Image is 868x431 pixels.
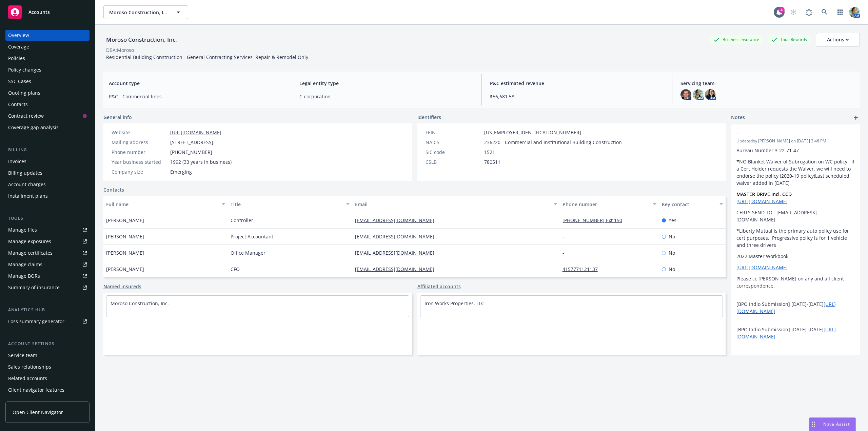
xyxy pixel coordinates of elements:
div: Sales relationships [8,361,51,372]
div: Quoting plans [8,87,40,98]
span: 1992 (33 years in business) [170,158,232,165]
span: Emerging [170,168,192,175]
a: Contacts [5,99,90,110]
a: Overview [5,30,90,41]
div: SSC Cases [8,76,31,87]
div: Mailing address [112,139,167,146]
a: Contract review [5,111,90,121]
a: Installment plans [5,191,90,201]
span: No [669,249,675,256]
div: Summary of insurance [8,282,60,293]
span: Legal entity type [299,80,473,87]
span: [PERSON_NAME] [106,249,144,256]
div: Account settings [5,340,90,347]
a: Summary of insurance [5,282,90,293]
span: - [736,130,837,137]
div: Policy changes [8,64,41,75]
span: Identifiers [417,114,441,121]
div: Loss summary generator [8,316,64,327]
button: Title [228,196,352,212]
a: Account charges [5,179,90,190]
div: Contacts [8,99,28,110]
div: Manage BORs [8,271,40,281]
p: [BPO Indio Submission] [DATE]-[DATE] [736,326,854,340]
span: 236220 - Commercial and Institutional Building Construction [484,139,622,146]
span: Accounts [28,9,50,15]
div: Total Rewards [768,35,810,44]
span: Moroso Construction, Inc. [109,9,168,16]
div: -Updatedby [PERSON_NAME] on [DATE] 3:46 PMBureau Number 3-22-71-47*NO Blanket Waiver of Subrogati... [731,124,860,346]
div: Year business started [112,158,167,165]
a: Start snowing [787,5,800,19]
div: Manage exposures [8,236,51,247]
span: General info [103,114,132,121]
div: Service team [8,350,37,361]
a: Manage certificates [5,248,90,258]
div: Account charges [8,179,46,190]
div: NAICS [426,139,481,146]
div: Website [112,129,167,136]
span: Account type [109,80,283,87]
div: Analytics hub [5,307,90,313]
div: Billing [5,146,90,153]
div: Key contact [662,201,715,208]
span: Project Accountant [231,233,273,240]
div: Tools [5,215,90,222]
button: Full name [103,196,228,212]
span: Nova Assist [823,421,850,427]
a: Quoting plans [5,87,90,98]
a: Manage exposures [5,236,90,247]
span: Yes [669,217,676,224]
a: - [563,233,570,240]
a: Manage files [5,224,90,235]
img: photo [849,7,860,18]
a: 4157771121137 [563,266,603,272]
a: SSC Cases [5,76,90,87]
div: Actions [827,33,849,46]
button: Email [352,196,560,212]
div: Drag to move [809,418,818,431]
a: Sales relationships [5,361,90,372]
span: P&C estimated revenue [490,80,664,87]
div: Title [231,201,342,208]
a: Related accounts [5,373,90,384]
a: Coverage [5,41,90,52]
span: $56,681.58 [490,93,664,100]
a: Iron Works Properties, LLC [425,300,484,307]
img: photo [705,89,716,100]
a: add [852,114,860,122]
span: Open Client Navigator [13,409,63,416]
div: Email [355,201,550,208]
div: Full name [106,201,218,208]
div: Company size [112,168,167,175]
div: Business Insurance [710,35,763,44]
span: No [669,266,675,273]
a: Manage BORs [5,271,90,281]
button: Phone number [560,196,659,212]
span: [PHONE_NUMBER] [170,149,212,156]
div: Billing updates [8,168,42,178]
span: Residential Building Construction - General Contracting Services Repair & Remodel Only [106,54,308,60]
a: Moroso Construction, Inc. [111,300,169,307]
div: Moroso Construction, Inc. [103,35,180,44]
div: Related accounts [8,373,47,384]
p: CERTS SEND TO : [EMAIL_ADDRESS][DOMAIN_NAME] [736,209,854,223]
span: Controller [231,217,253,224]
div: Coverage gap analysis [8,122,59,133]
p: 2022 Master Workbook [736,253,854,260]
a: Policies [5,53,90,64]
img: photo [680,89,691,100]
button: Actions [816,33,860,46]
span: [PERSON_NAME] [106,233,144,240]
div: CSLB [426,158,481,165]
div: Contract review [8,111,44,121]
button: Moroso Construction, Inc. [103,5,188,19]
a: Named insureds [103,283,141,290]
a: [EMAIL_ADDRESS][DOMAIN_NAME] [355,217,440,223]
div: DBA: Moroso [106,46,134,54]
span: Updated by [PERSON_NAME] on [DATE] 3:46 PM [736,138,854,144]
a: Switch app [833,5,847,19]
img: photo [693,89,704,100]
p: NO Blanket Waiver of Subrogation on WC policy. If a Cert Holder requests the Waiver, we will need... [736,158,854,187]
